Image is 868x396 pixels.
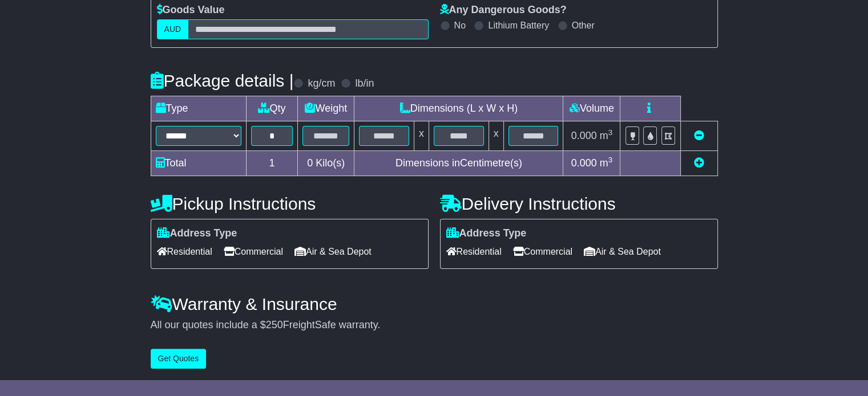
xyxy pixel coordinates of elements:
[354,96,563,121] td: Dimensions (L x W x H)
[151,71,294,90] h4: Package details |
[355,77,374,90] label: lb/in
[151,96,246,121] td: Type
[488,20,549,31] label: Lithium Battery
[571,130,597,141] span: 0.000
[354,151,563,176] td: Dimensions in Centimetre(s)
[151,295,718,313] h4: Warranty & Insurance
[571,157,597,169] span: 0.000
[440,4,567,17] label: Any Dangerous Goods?
[151,319,718,332] div: All our quotes include a $ FreightSafe warranty.
[157,4,225,17] label: Goods Value
[694,157,704,169] a: Add new item
[414,121,429,151] td: x
[488,121,503,151] td: x
[440,194,718,213] h4: Delivery Instructions
[608,156,613,164] sup: 3
[246,151,298,176] td: 1
[157,227,237,240] label: Address Type
[608,128,613,137] sup: 3
[294,243,372,260] span: Air & Sea Depot
[446,227,527,240] label: Address Type
[307,157,313,169] span: 0
[157,243,212,260] span: Residential
[600,157,613,169] span: m
[308,77,335,90] label: kg/cm
[266,319,283,330] span: 250
[298,96,354,121] td: Weight
[454,20,466,31] label: No
[224,243,283,260] span: Commercial
[600,130,613,141] span: m
[584,243,661,260] span: Air & Sea Depot
[694,130,704,141] a: Remove this item
[151,194,429,213] h4: Pickup Instructions
[298,151,354,176] td: Kilo(s)
[151,151,246,176] td: Total
[513,243,572,260] span: Commercial
[246,96,298,121] td: Qty
[151,349,207,369] button: Get Quotes
[446,243,502,260] span: Residential
[572,20,595,31] label: Other
[563,96,620,121] td: Volume
[157,19,189,39] label: AUD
